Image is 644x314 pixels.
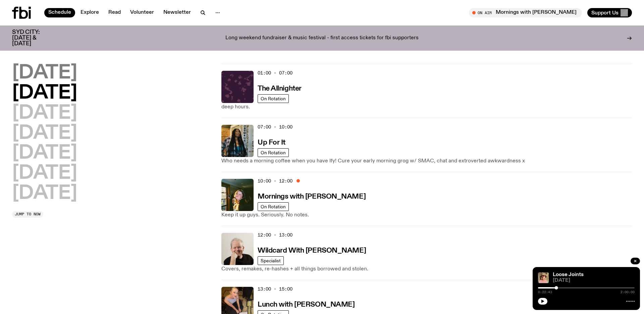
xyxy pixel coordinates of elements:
[221,125,254,157] img: Ify - a Brown Skin girl with black braided twists, looking up to the side with her tongue stickin...
[258,247,366,254] h3: Wildcard With [PERSON_NAME]
[261,204,286,209] span: On Rotation
[261,96,286,101] span: On Rotation
[258,192,366,200] a: Mornings with [PERSON_NAME]
[258,202,289,211] a: On Rotation
[469,8,582,17] button: On AirMornings with [PERSON_NAME]
[258,94,289,103] a: On Rotation
[258,138,285,146] a: Up For It
[76,8,103,17] a: Explore
[258,232,292,238] span: 12:00 - 13:00
[221,157,632,165] p: Who needs a morning coffee when you have Ify! Cure your early morning grog w/ SMAC, chat and extr...
[258,286,292,292] span: 13:00 - 15:00
[258,84,302,92] a: The Allnighter
[258,193,366,200] h3: Mornings with [PERSON_NAME]
[258,301,355,308] h3: Lunch with [PERSON_NAME]
[258,178,292,184] span: 10:00 - 12:00
[553,278,635,283] span: [DATE]
[538,291,552,294] span: 0:22:43
[12,211,43,218] button: Jump to now
[126,8,158,17] a: Volunteer
[587,8,632,17] button: Support Us
[12,164,77,183] button: [DATE]
[12,184,77,203] button: [DATE]
[12,144,77,163] button: [DATE]
[12,84,77,103] button: [DATE]
[258,246,366,254] a: Wildcard With [PERSON_NAME]
[12,104,77,123] button: [DATE]
[12,124,77,143] button: [DATE]
[553,272,584,277] a: Loose Joints
[221,103,632,111] p: deep hours.
[221,179,254,211] img: Freya smiles coyly as she poses for the image.
[221,233,254,265] img: Stuart is smiling charmingly, wearing a black t-shirt against a stark white background.
[225,35,419,41] p: Long weekend fundraiser & music festival - first access tickets for fbi supporters
[258,300,355,308] a: Lunch with [PERSON_NAME]
[538,272,549,283] img: Tyson stands in front of a paperbark tree wearing orange sunglasses, a suede bucket hat and a pin...
[12,64,77,83] button: [DATE]
[261,258,281,263] span: Specialist
[12,30,55,47] h3: SYD CITY: [DATE] & [DATE]
[221,211,632,219] p: Keep it up guys. Seriously. No notes.
[258,148,289,157] a: On Rotation
[221,265,632,273] p: Covers, remakes, re-hashes + all things borrowed and stolen.
[258,256,284,265] a: Specialist
[261,150,286,155] span: On Rotation
[591,10,619,16] span: Support Us
[44,8,75,17] a: Schedule
[104,8,125,17] a: Read
[258,139,285,146] h3: Up For It
[159,8,195,17] a: Newsletter
[621,291,635,294] span: 2:00:00
[15,212,41,216] span: Jump to now
[258,85,302,92] h3: The Allnighter
[258,124,292,130] span: 07:00 - 10:00
[258,70,292,76] span: 01:00 - 07:00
